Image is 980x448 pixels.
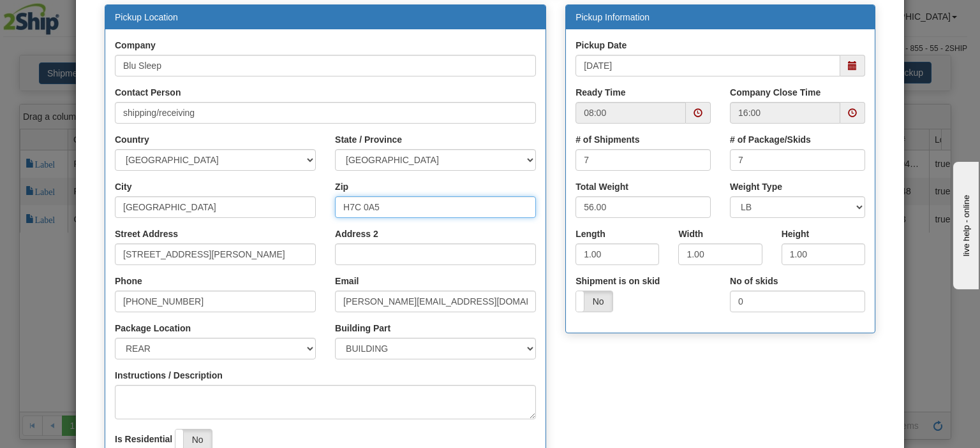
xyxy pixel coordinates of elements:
[335,322,390,335] label: Building Part
[115,322,191,335] label: Package Location
[730,86,820,99] label: Company Close Time
[678,228,703,240] label: Width
[575,180,628,193] label: Total Weight
[115,39,156,52] label: Company
[335,228,378,240] label: Address 2
[575,228,605,240] label: Length
[115,275,142,287] label: Phone
[575,275,660,287] label: Shipment is on skid
[115,180,131,193] label: City
[730,133,811,146] label: # of Package/Skids
[575,39,627,52] label: Pickup Date
[576,291,612,312] label: No
[782,228,810,240] label: Height
[575,86,625,99] label: Ready Time
[730,275,778,287] label: No of skids
[951,159,979,289] iframe: chat widget
[10,11,118,20] div: live help - online
[575,12,650,22] a: Pickup Information
[115,228,178,240] label: Street Address
[730,180,782,193] label: Weight Type
[115,12,178,22] a: Pickup Location
[115,433,172,445] label: Is Residential
[115,369,223,382] label: Instructions / Description
[115,86,181,99] label: Contact Person
[335,133,402,146] label: State / Province
[335,180,348,193] label: Zip
[335,275,359,287] label: Email
[575,133,639,146] label: # of Shipments
[115,133,149,146] label: Country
